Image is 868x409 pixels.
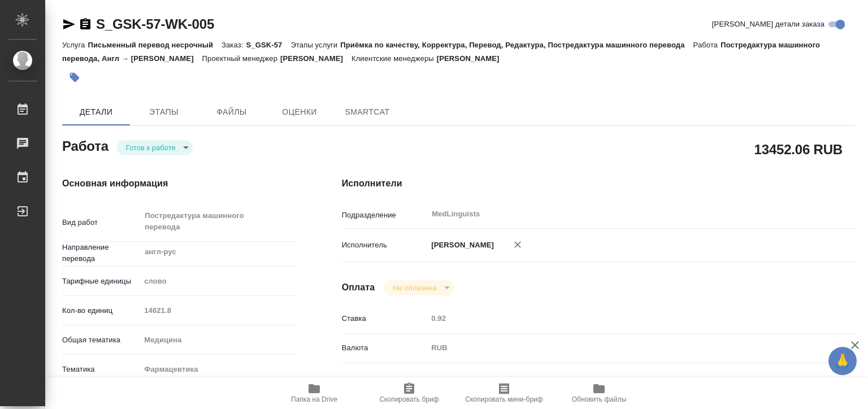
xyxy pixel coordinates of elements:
p: Кол-во единиц [62,305,140,316]
h2: 13452.06 RUB [754,140,843,159]
input: Пустое поле [427,310,813,327]
p: Заказ: [222,41,246,49]
div: Готов к работе [384,280,453,295]
span: Обновить файлы [572,395,627,403]
p: Ставка [342,313,428,324]
button: Обновить файлы [552,377,646,409]
button: Удалить исполнителя [505,232,530,257]
button: Скопировать бриф [362,377,457,409]
button: Готов к работе [123,143,179,153]
button: 🙏 [828,347,857,375]
div: слово [140,272,296,291]
h4: Основная информация [62,177,297,190]
span: SmartCat [340,105,394,119]
span: Скопировать мини-бриф [465,395,542,403]
p: [PERSON_NAME] [437,54,508,63]
p: Проектный менеджер [202,54,280,63]
span: Файлы [205,105,259,119]
div: Готов к работе [117,140,193,155]
button: Добавить тэг [62,65,87,90]
span: Детали [69,105,123,119]
button: Не оплачена [389,283,440,293]
p: Тематика [62,364,140,375]
h4: Оплата [342,281,375,294]
p: [PERSON_NAME] [280,54,351,63]
button: Скопировать ссылку для ЯМессенджера [62,18,76,31]
p: Тарифные единицы [62,276,140,287]
p: Клиентские менеджеры [351,54,437,63]
span: Скопировать бриф [379,395,439,403]
button: Скопировать ссылку [79,18,92,31]
p: Вид работ [62,217,140,228]
h4: Исполнители [342,177,856,190]
div: Медицина [140,330,296,350]
p: Подразделение [342,210,428,221]
p: Услуга [62,41,88,49]
p: S_GSK-57 [246,41,290,49]
button: Скопировать мини-бриф [457,377,552,409]
p: Этапы услуги [290,41,340,49]
p: Письменный перевод несрочный [88,41,222,49]
span: 🙏 [833,349,852,373]
p: [PERSON_NAME] [427,240,494,251]
div: RUB [427,338,813,358]
span: Папка на Drive [291,395,337,403]
span: [PERSON_NAME] детали заказа [712,19,824,30]
p: Валюта [342,342,428,354]
p: Общая тематика [62,334,140,346]
p: Исполнитель [342,240,428,251]
a: S_GSK-57-WK-005 [96,16,214,32]
span: Оценки [272,105,327,119]
span: Этапы [137,105,191,119]
button: Папка на Drive [267,377,362,409]
p: Направление перевода [62,242,140,264]
div: Фармацевтика [140,360,296,379]
p: Приёмка по качеству, Корректура, Перевод, Редактура, Постредактура машинного перевода [340,41,693,49]
h2: Работа [62,135,108,155]
input: Пустое поле [140,302,296,319]
p: Работа [693,41,721,49]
